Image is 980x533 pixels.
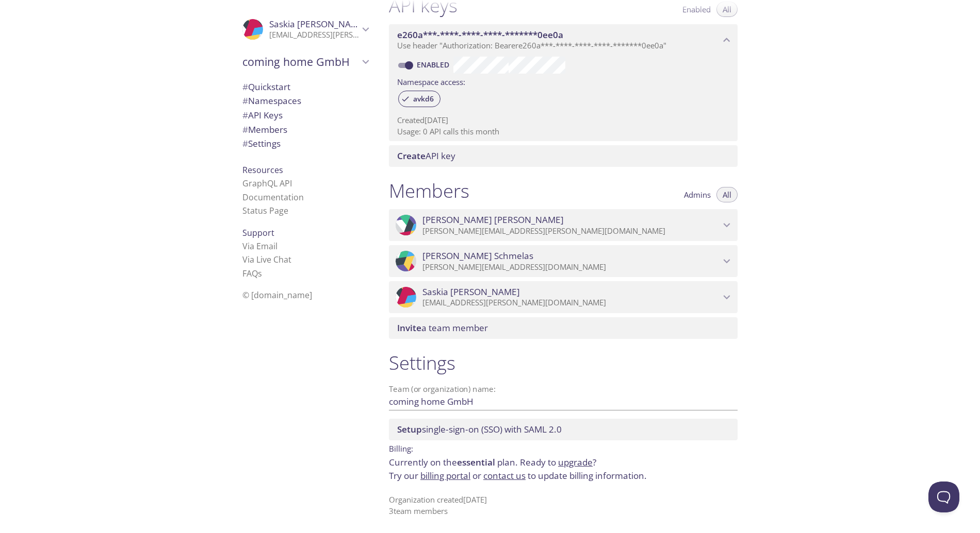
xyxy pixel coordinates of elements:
[422,214,564,226] span: [PERSON_NAME] [PERSON_NAME]
[242,81,248,93] span: #
[389,245,738,277] div: Andreas Schmelas
[397,423,562,435] span: single-sign-on (SSO) with SAML 2.0
[389,317,738,339] div: Invite a team member
[483,470,526,482] a: contact us
[234,12,377,46] div: Saskia Mueller
[407,94,440,104] span: avkd6
[397,322,488,334] span: a team member
[397,322,421,334] span: Invite
[242,137,248,149] span: #
[242,205,288,216] a: Status Page
[389,209,738,241] div: Marc Logemann
[422,262,720,272] p: [PERSON_NAME][EMAIL_ADDRESS][DOMAIN_NAME]
[242,164,283,176] span: Resources
[269,18,367,30] span: Saskia [PERSON_NAME]
[242,124,248,135] span: #
[269,30,359,40] p: [EMAIL_ADDRESS][PERSON_NAME][DOMAIN_NAME]
[928,482,959,512] iframe: Help Scout Beacon - Open
[242,124,287,135] span: Members
[242,95,248,107] span: #
[716,187,738,202] button: All
[389,145,738,167] div: Create API Key
[397,150,455,162] span: API key
[558,456,593,468] a: upgrade
[389,470,647,482] span: Try our or to update billing information.
[242,289,312,301] span: © [DOMAIN_NAME]
[420,470,470,482] a: billing portal
[397,115,729,126] p: Created [DATE]
[389,281,738,313] div: Saskia Mueller
[422,298,720,308] p: [EMAIL_ADDRESS][PERSON_NAME][DOMAIN_NAME]
[422,250,533,262] span: [PERSON_NAME] Schmelas
[242,81,290,93] span: Quickstart
[234,136,377,151] div: Team Settings
[234,80,377,94] div: Quickstart
[397,150,426,162] span: Create
[389,385,496,393] label: Team (or organization) name:
[242,178,292,189] a: GraphQL API
[258,268,262,279] span: s
[397,74,465,89] label: Namespace access:
[234,48,377,75] div: coming home GmbH
[389,419,738,440] div: Setup SSO
[397,423,422,435] span: Setup
[398,91,440,107] div: avkd6
[389,456,738,482] p: Currently on the plan.
[242,268,262,279] a: FAQ
[242,109,283,121] span: API Keys
[422,286,520,298] span: Saskia [PERSON_NAME]
[234,108,377,123] div: API Keys
[389,494,738,517] p: Organization created [DATE] 3 team member s
[234,94,377,108] div: Namespaces
[242,227,274,238] span: Support
[397,126,729,137] p: Usage: 0 API calls this month
[234,123,377,137] div: Members
[457,456,495,468] span: essential
[422,226,720,236] p: [PERSON_NAME][EMAIL_ADDRESS][PERSON_NAME][DOMAIN_NAME]
[520,456,596,468] span: Ready to ?
[389,351,738,374] h1: Settings
[242,192,304,203] a: Documentation
[242,55,359,69] span: coming home GmbH
[242,95,301,107] span: Namespaces
[389,179,469,202] h1: Members
[242,137,281,149] span: Settings
[415,60,453,70] a: Enabled
[389,440,738,455] p: Billing:
[242,240,277,252] a: Via Email
[678,187,717,202] button: Admins
[242,109,248,121] span: #
[242,254,291,265] a: Via Live Chat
